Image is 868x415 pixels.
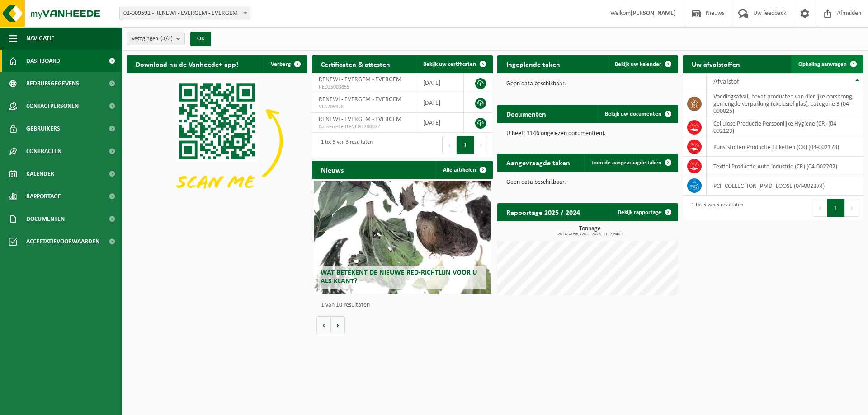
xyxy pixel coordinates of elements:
h2: Rapportage 2025 / 2024 [497,203,589,221]
span: Toon de aangevraagde taken [591,160,661,166]
a: Bekijk uw documenten [598,105,677,123]
td: [DATE] [416,73,464,93]
a: Bekijk rapportage [611,203,677,221]
span: Ophaling aanvragen [798,61,847,67]
h2: Uw afvalstoffen [683,55,749,73]
button: Verberg [264,55,307,73]
button: OK [190,32,211,46]
button: Next [474,136,488,154]
span: Bekijk uw documenten [605,111,661,117]
a: Ophaling aanvragen [791,55,863,73]
div: 1 tot 3 van 3 resultaten [316,135,373,155]
td: Textiel Productie Auto-industrie (CR) (04-002202) [707,157,863,176]
span: RENEWI - EVERGEM - EVERGEM [319,96,401,103]
p: Geen data beschikbaar. [506,81,669,87]
span: Wat betekent de nieuwe RED-richtlijn voor u als klant? [321,269,477,285]
h2: Ingeplande taken [497,55,569,73]
h2: Nieuws [312,161,353,178]
h2: Aangevraagde taken [497,154,579,171]
button: Volgende [331,316,345,334]
span: Gebruikers [26,117,60,140]
span: Dashboard [26,50,60,72]
a: Wat betekent de nieuwe RED-richtlijn voor u als klant? [314,181,491,294]
a: Alle artikelen [436,161,492,179]
span: RENEWI - EVERGEM - EVERGEM [319,76,401,83]
span: Kalender [26,163,54,185]
td: Kunststoffen Productie Etiketten (CR) (04-002173) [707,137,863,157]
a: Toon de aangevraagde taken [584,154,677,172]
count: (3/3) [160,36,173,42]
button: Previous [813,199,827,217]
a: Bekijk uw kalender [608,55,677,73]
span: Verberg [271,61,291,67]
td: [DATE] [416,93,464,113]
span: Bedrijfsgegevens [26,72,79,95]
span: Bekijk uw kalender [615,61,661,67]
span: 02-009591 - RENEWI - EVERGEM - EVERGEM [120,7,250,20]
button: Previous [442,136,457,154]
button: Vestigingen(3/3) [127,32,185,45]
span: Documenten [26,208,65,230]
span: RED25003855 [319,84,409,91]
span: Vestigingen [132,32,173,46]
button: Vorige [316,316,331,334]
span: Navigatie [26,27,54,50]
strong: [PERSON_NAME] [631,10,676,17]
p: U heeft 1146 ongelezen document(en). [506,131,669,137]
span: 02-009591 - RENEWI - EVERGEM - EVERGEM [119,7,250,20]
td: voedingsafval, bevat producten van dierlijke oorsprong, gemengde verpakking (exclusief glas), cat... [707,90,863,117]
button: 1 [457,136,474,154]
h2: Documenten [497,105,555,122]
span: 2024: 4056,720 t - 2025: 1177,640 t [502,232,678,237]
img: Download de VHEPlus App [127,73,307,209]
td: PCI_COLLECTION_PMD_LOOSE (04-002274) [707,176,863,196]
button: Next [845,199,859,217]
span: RENEWI - EVERGEM - EVERGEM [319,116,401,123]
span: Bekijk uw certificaten [423,61,476,67]
p: 1 van 10 resultaten [321,302,488,308]
span: Consent-SelfD-VEG2200027 [319,123,409,131]
span: Contactpersonen [26,95,79,117]
h2: Certificaten & attesten [312,55,399,73]
span: Afvalstof [713,78,739,85]
h2: Download nu de Vanheede+ app! [127,55,247,73]
td: [DATE] [416,113,464,133]
p: Geen data beschikbaar. [506,179,669,186]
span: Rapportage [26,185,61,208]
a: Bekijk uw certificaten [416,55,492,73]
span: Contracten [26,140,61,163]
span: Acceptatievoorwaarden [26,230,99,253]
span: VLA705978 [319,103,409,111]
td: Cellulose Productie Persoonlijke Hygiene (CR) (04-002123) [707,117,863,137]
button: 1 [827,199,845,217]
div: 1 tot 5 van 5 resultaten [687,198,743,218]
h3: Tonnage [502,226,678,237]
